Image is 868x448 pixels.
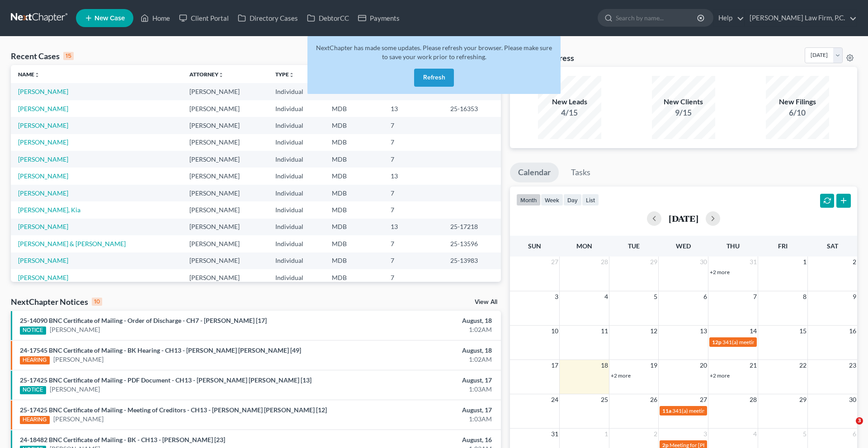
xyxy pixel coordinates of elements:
td: Individual [268,235,325,252]
span: 6 [703,291,708,302]
span: 29 [798,394,807,405]
span: 4 [604,291,609,302]
td: MDB [325,100,383,117]
div: HEARING [20,416,50,424]
a: 25-17425 BNC Certificate of Mailing - PDF Document - CH13 - [PERSON_NAME] [PERSON_NAME] [13] [20,376,311,384]
td: [PERSON_NAME] [182,117,268,134]
span: 27 [699,394,708,405]
a: [PERSON_NAME] [50,385,100,394]
span: 2 [653,429,658,439]
span: 19 [649,360,658,371]
td: [PERSON_NAME] [182,185,268,201]
a: [PERSON_NAME] [50,325,100,334]
span: 341(a) meeting for [PERSON_NAME] [722,339,810,345]
div: August, 17 [340,406,492,415]
input: Search by name... [616,9,698,26]
a: Home [136,10,175,26]
div: August, 18 [340,346,492,355]
a: [PERSON_NAME] [18,105,68,112]
button: Refresh [414,69,454,87]
span: 22 [798,360,807,371]
span: 26 [649,394,658,405]
a: +2 more [611,372,631,379]
a: [PERSON_NAME] [18,88,68,95]
span: 30 [848,394,857,405]
span: 16 [848,326,857,336]
span: 21 [749,360,758,371]
a: 24-17545 BNC Certificate of Mailing - BK Hearing - CH13 - [PERSON_NAME] [PERSON_NAME] [49] [20,346,301,354]
div: 1:03AM [340,415,492,424]
div: 4/15 [538,107,601,118]
a: Directory Cases [233,10,302,26]
a: Calendar [510,163,559,182]
a: Client Portal [175,10,233,26]
div: 9/15 [652,107,715,118]
span: 31 [749,257,758,267]
span: 30 [699,257,708,267]
span: 5 [653,291,658,302]
td: 25-13596 [443,235,500,252]
td: 7 [383,117,443,134]
td: MDB [325,269,383,286]
td: Individual [268,134,325,151]
a: [PERSON_NAME] & [PERSON_NAME] [18,240,126,247]
iframe: Intercom live chat [837,417,859,439]
span: 23 [848,360,857,371]
a: [PERSON_NAME] [18,257,68,264]
a: 25-17425 BNC Certificate of Mailing - Meeting of Creditors - CH13 - [PERSON_NAME] [PERSON_NAME] [12] [20,406,327,414]
td: 7 [383,185,443,201]
div: 1:02AM [340,325,492,334]
span: 14 [749,326,758,336]
td: MDB [325,252,383,269]
span: 10 [550,326,559,336]
td: [PERSON_NAME] [182,151,268,168]
span: 13 [699,326,708,336]
a: Nameunfold_more [18,71,40,78]
span: 3 [554,291,559,302]
span: 3 [856,417,863,425]
td: Individual [268,168,325,184]
div: New Leads [538,97,601,107]
td: [PERSON_NAME] [182,201,268,218]
div: 1:02AM [340,355,492,364]
span: 17 [550,360,559,371]
td: MDB [325,201,383,218]
td: 7 [383,269,443,286]
button: list [582,194,599,206]
td: Individual [268,219,325,235]
td: 7 [383,252,443,269]
span: Fri [778,242,788,250]
a: +2 more [710,269,730,275]
span: 18 [600,360,609,371]
span: 3 [703,429,708,439]
td: 7 [383,201,443,218]
span: 12p [712,339,722,345]
span: Thu [726,242,740,250]
div: 15 [63,52,74,60]
td: 13 [383,168,443,184]
span: 2 [852,257,857,267]
span: 20 [699,360,708,371]
td: Individual [268,117,325,134]
a: +2 more [710,372,730,379]
span: 27 [550,257,559,267]
a: [PERSON_NAME], Kia [18,206,80,214]
span: 29 [649,257,658,267]
span: 15 [798,326,807,336]
td: 13 [383,219,443,235]
td: [PERSON_NAME] [182,269,268,286]
span: 8 [802,291,807,302]
span: 1 [604,429,609,439]
td: MDB [325,235,383,252]
td: 13 [383,100,443,117]
a: [PERSON_NAME] [53,415,104,424]
a: [PERSON_NAME] [18,223,68,230]
td: MDB [325,151,383,168]
td: 25-13983 [443,252,500,269]
span: 24 [550,394,559,405]
div: NOTICE [20,327,46,335]
div: August, 18 [340,316,492,325]
td: MDB [325,168,383,184]
td: Individual [268,185,325,201]
div: 6/10 [766,107,829,118]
